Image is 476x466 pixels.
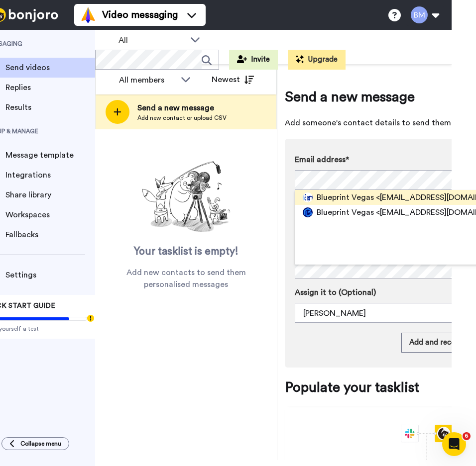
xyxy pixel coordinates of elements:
span: Add new contact or upload CSV [137,114,227,122]
span: Message template [5,149,95,161]
span: All [119,34,185,46]
button: Newest [204,70,261,90]
span: Add new contacts to send them personalised messages [110,267,262,290]
span: Workspaces [5,209,95,221]
div: All members [119,74,176,86]
span: Collapse menu [20,440,61,448]
iframe: Intercom live chat [442,432,466,456]
span: Fallbacks [5,229,95,241]
button: Invite [229,50,278,70]
span: Results [5,101,95,113]
div: Tooltip anchor [86,314,95,323]
img: 7828a336-3002-453d-8eee-9ee94b698217.png [303,192,313,202]
span: Your tasklist is empty! [134,244,238,259]
span: 6 [463,432,471,440]
span: Blueprint Vegas [317,206,374,218]
span: Replies [5,82,95,93]
img: vm-color.svg [80,7,96,23]
span: Integrations [5,169,95,181]
img: 7a48819a-6f01-408a-a548-e5916491fe0a.jpg [303,207,313,217]
button: Collapse menu [1,437,69,450]
span: Share library [5,189,95,201]
span: Settings [5,269,95,281]
button: Upgrade [288,50,346,70]
img: ready-set-action.png [136,157,236,237]
span: Video messaging [102,8,178,22]
span: Send videos [5,62,95,74]
span: Blueprint Vegas [317,191,374,203]
span: Send a new message [137,102,227,114]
